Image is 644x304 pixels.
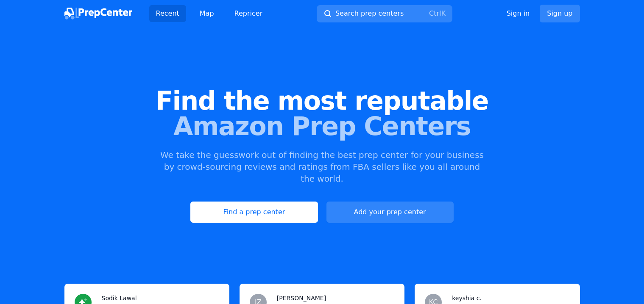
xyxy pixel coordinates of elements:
a: Recent [149,5,186,22]
a: Repricer [228,5,270,22]
h3: [PERSON_NAME] [277,294,326,302]
a: Find a prep center [190,202,318,223]
img: PrepCenter [64,8,132,19]
a: Map [193,5,221,22]
p: We take the guesswork out of finding the best prep center for your business by crowd-sourcing rev... [159,149,485,185]
a: Add your prep center [326,202,454,223]
h3: keyshia c. [452,294,482,302]
kbd: Ctrl [429,9,441,17]
span: Find the most reputable [14,88,630,113]
button: Search prep centersCtrlK [317,5,452,22]
a: Sign in [507,8,530,19]
kbd: K [441,9,446,17]
span: Amazon Prep Centers [14,113,630,139]
span: Search prep centers [335,8,404,19]
a: Sign up [540,5,580,22]
h3: Sodik Lawal [102,294,137,302]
